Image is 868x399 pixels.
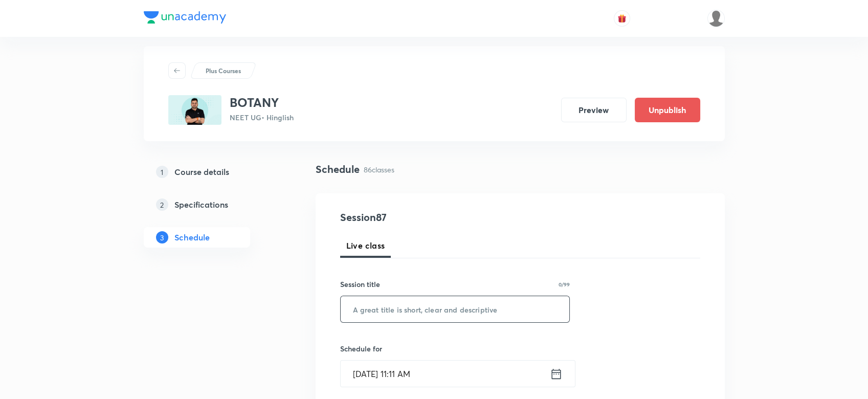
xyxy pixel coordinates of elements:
[230,95,294,110] h3: BOTANY
[206,66,241,75] p: Plus Courses
[614,10,630,27] button: avatar
[174,166,229,178] h5: Course details
[559,282,570,287] p: 0/99
[707,10,725,27] img: Shahrukh Ansari
[617,14,627,23] img: avatar
[340,343,570,354] h6: Schedule for
[340,279,380,290] h6: Session title
[144,194,283,215] a: 2Specifications
[168,95,221,125] img: D2DD3D83-334F-4033-B24E-2C8B4738AC10_plus.png
[341,296,570,322] input: A great title is short, clear and descriptive
[174,198,228,211] h5: Specifications
[316,162,360,177] h4: Schedule
[144,11,226,24] img: Company Logo
[144,11,226,26] a: Company Logo
[156,166,168,178] p: 1
[364,164,394,175] p: 86 classes
[156,198,168,211] p: 2
[144,162,283,182] a: 1Course details
[156,231,168,243] p: 3
[174,231,210,243] h5: Schedule
[340,210,527,225] h4: Session 87
[561,98,627,122] button: Preview
[230,112,294,123] p: NEET UG • Hinglish
[346,239,385,252] span: Live class
[635,98,700,122] button: Unpublish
